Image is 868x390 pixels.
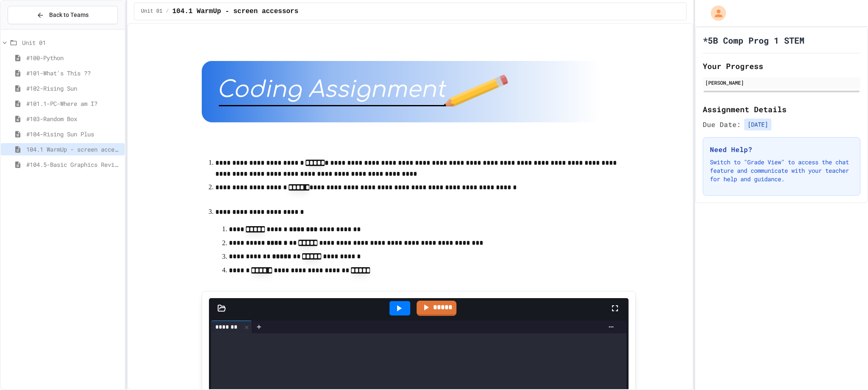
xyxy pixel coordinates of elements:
span: #102-Rising Sun [26,84,121,93]
span: #101-What's This ?? [26,69,121,77]
h3: Need Help? [710,144,853,155]
span: Unit 01 [22,38,121,47]
p: Switch to "Grade View" to access the chat feature and communicate with your teacher for help and ... [710,158,853,183]
div: My Account [702,3,728,23]
span: #100-Python [26,53,121,62]
span: [DATE] [744,119,771,130]
button: Back to Teams [8,6,118,24]
h2: Your Progress [703,60,860,72]
span: Due Date: [703,119,741,130]
span: #103-Random Box [26,114,121,123]
span: #104.5-Basic Graphics Review [26,160,121,169]
div: [PERSON_NAME] [705,79,858,86]
h1: *5B Comp Prog 1 STEM [703,34,804,46]
span: #104-Rising Sun Plus [26,130,121,138]
span: / [166,8,169,15]
span: #101.1-PC-Where am I? [26,99,121,108]
h2: Assignment Details [703,103,860,115]
span: Unit 01 [141,8,162,15]
span: 104.1 WarmUp - screen accessors [26,145,121,154]
span: Back to Teams [49,11,89,19]
span: 104.1 WarmUp - screen accessors [172,6,298,17]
